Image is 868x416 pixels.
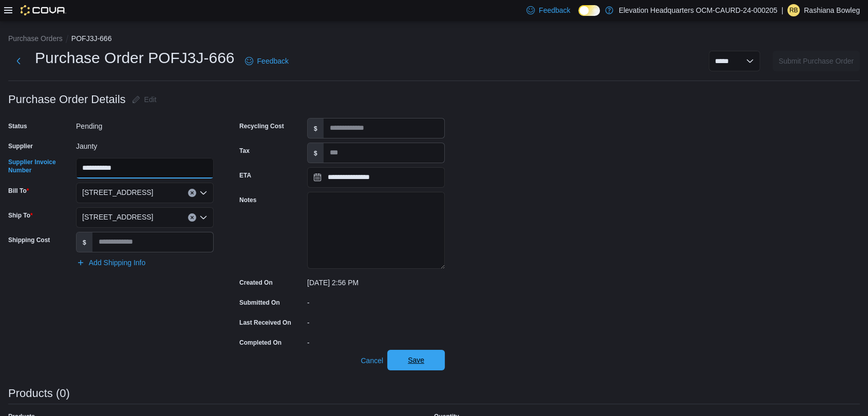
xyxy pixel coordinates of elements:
span: [STREET_ADDRESS] [82,211,153,223]
span: Cancel [361,355,383,366]
input: Dark Mode [578,5,600,16]
div: - [307,334,445,347]
div: - [307,314,445,327]
label: Bill To [8,187,29,195]
label: Supplier [8,142,33,150]
img: Cova [21,5,66,15]
h3: Purchase Order Details [8,93,126,106]
span: Save [408,355,424,365]
span: RB [789,4,798,16]
button: Add Shipping Info [72,252,150,273]
div: Rashiana Bowleg [787,4,800,16]
div: Jaunty [76,138,214,150]
span: [STREET_ADDRESS] [82,186,153,199]
nav: An example of EuiBreadcrumbs [8,33,860,46]
label: Tax [239,147,250,155]
span: Edit [144,94,157,105]
span: Add Shipping Info [89,257,146,268]
label: Submitted On [239,299,280,307]
span: Feedback [257,56,289,66]
label: Last Received On [239,319,291,327]
button: POFJ3J-666 [71,34,112,43]
div: [DATE] 2:56 PM [307,274,445,287]
button: Submit Purchase Order [772,51,860,71]
label: Supplier Invoice Number [8,158,72,174]
h1: Purchase Order POFJ3J-666 [35,48,235,68]
button: Clear input [188,189,196,197]
button: Next [8,51,29,71]
span: Feedback [539,5,570,15]
label: $ [308,118,324,138]
p: Rashiana Bowleg [804,4,860,16]
label: ETA [239,171,251,180]
h3: Products (0) [8,387,70,400]
label: Status [8,122,27,130]
div: Pending [76,118,214,130]
label: Created On [239,279,273,287]
label: Notes [239,196,256,204]
a: Feedback [241,51,293,71]
button: Purchase Orders [8,34,63,43]
button: Open list of options [199,189,207,197]
div: - [307,294,445,307]
label: $ [77,232,92,252]
button: Edit [128,89,161,110]
span: Submit Purchase Order [779,56,854,66]
p: | [781,4,783,16]
label: Shipping Cost [8,236,50,244]
button: Clear input [188,213,196,222]
button: Open list of options [199,213,207,222]
label: Completed On [239,339,281,347]
label: $ [308,143,324,163]
input: Press the down key to open a popover containing a calendar. [307,167,445,188]
button: Save [387,350,445,370]
label: Ship To [8,211,33,220]
p: Elevation Headquarters OCM-CAURD-24-000205 [618,4,777,16]
label: Recycling Cost [239,122,284,130]
button: Cancel [356,350,387,371]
